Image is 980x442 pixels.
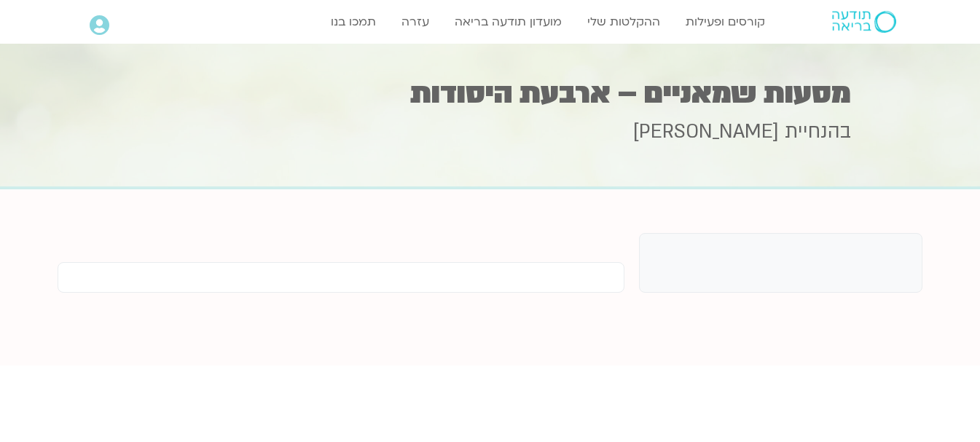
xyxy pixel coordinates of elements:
[324,8,383,36] a: תמכו בנו
[394,8,436,36] a: עזרה
[633,119,779,145] span: [PERSON_NAME]
[130,79,851,108] h1: מסעות שמאניים – ארבעת היסודות
[678,8,772,36] a: קורסים ופעילות
[785,119,851,145] span: בהנחיית
[580,8,667,36] a: ההקלטות שלי
[447,8,569,36] a: מועדון תודעה בריאה
[832,11,896,33] img: תודעה בריאה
